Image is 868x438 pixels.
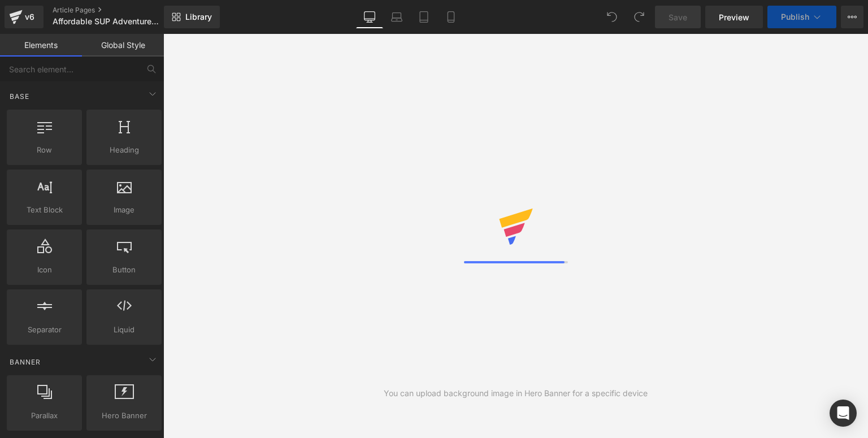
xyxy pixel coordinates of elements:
span: Image [90,204,158,216]
a: Mobile [437,6,465,28]
span: Icon [10,264,79,276]
span: Publish [781,12,809,21]
span: Affordable SUP Adventures How to Paddle Canada’s Waters Without Breaking the Bank [53,17,161,26]
span: Hero Banner [90,410,158,422]
button: More [841,6,863,28]
span: Button [90,264,158,276]
a: Article Pages [53,6,183,15]
button: Publish [767,6,836,28]
span: Banner [8,357,42,367]
a: Desktop [356,6,383,28]
span: Row [10,144,79,156]
a: Laptop [383,6,410,28]
span: Liquid [90,324,158,336]
a: Preview [705,6,763,28]
div: You can upload background image in Hero Banner for a specific device [384,387,648,400]
a: Global Style [82,34,164,57]
button: Redo [628,6,650,28]
span: Separator [10,324,79,336]
span: Base [8,91,31,102]
span: Preview [719,11,749,23]
a: New Library [164,6,220,28]
a: Tablet [410,6,437,28]
span: Parallax [10,410,79,422]
span: Save [669,11,687,23]
div: v6 [23,10,37,24]
span: Library [185,12,212,22]
span: Text Block [10,204,79,216]
span: Heading [90,144,158,156]
button: Undo [601,6,623,28]
a: v6 [5,6,44,28]
div: Open Intercom Messenger [830,400,857,427]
